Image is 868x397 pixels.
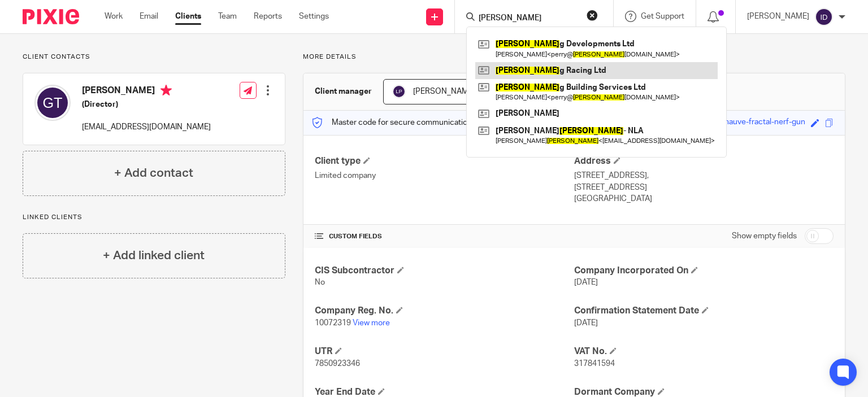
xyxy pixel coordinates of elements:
[315,232,574,241] h4: CUSTOM FIELDS
[82,85,211,99] h4: [PERSON_NAME]
[23,53,285,62] p: Client contacts
[747,11,809,22] p: [PERSON_NAME]
[82,99,211,110] h5: (Director)
[574,360,615,368] span: 317841594
[218,11,237,22] a: Team
[103,247,205,264] h4: + Add linked client
[315,265,574,277] h4: CIS Subcontractor
[413,88,475,95] span: [PERSON_NAME]
[683,116,805,129] div: bodacious-mauve-fractal-nerf-gun
[587,10,598,21] button: Clear
[114,164,193,182] h4: + Add contact
[315,360,360,368] span: 7850923346
[315,278,325,286] span: No
[82,121,211,133] p: [EMAIL_ADDRESS][DOMAIN_NAME]
[23,213,285,222] p: Linked clients
[105,11,123,22] a: Work
[254,11,282,22] a: Reports
[312,117,507,128] p: Master code for secure communications and files
[815,8,833,26] img: svg%3E
[641,12,684,20] span: Get Support
[574,170,834,181] p: [STREET_ADDRESS],
[315,86,372,97] h3: Client manager
[732,230,797,242] label: Show empty fields
[315,305,574,317] h4: Company Reg. No.
[574,182,834,193] p: [STREET_ADDRESS]
[175,11,201,22] a: Clients
[303,53,845,62] p: More details
[574,155,834,167] h4: Address
[574,319,598,327] span: [DATE]
[574,193,834,204] p: [GEOGRAPHIC_DATA]
[140,11,158,22] a: Email
[353,319,390,327] a: View more
[392,85,406,98] img: svg%3E
[574,305,834,317] h4: Confirmation Statement Date
[315,319,351,327] span: 10072319
[315,170,574,181] p: Limited company
[315,155,574,167] h4: Client type
[299,11,329,22] a: Settings
[23,9,79,24] img: Pixie
[315,346,574,357] h4: UTR
[574,278,598,286] span: [DATE]
[160,85,172,96] i: Primary
[574,346,834,357] h4: VAT No.
[34,85,71,121] img: svg%3E
[574,265,834,277] h4: Company Incorporated On
[478,14,579,24] input: Search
